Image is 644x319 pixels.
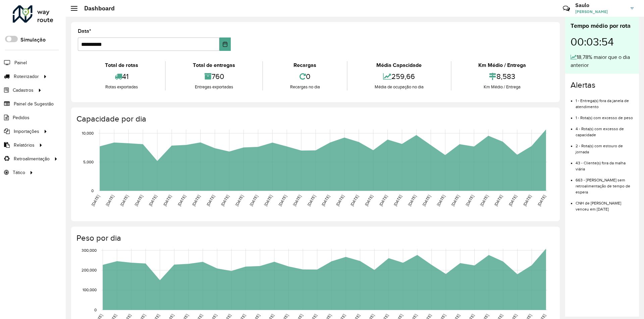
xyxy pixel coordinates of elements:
text: 5,000 [83,160,94,164]
h3: Saulo [575,2,626,8]
text: [DATE] [436,194,446,207]
text: 300,000 [82,248,97,252]
a: Contato Rápido [559,1,574,16]
button: Choose Date [219,37,231,51]
span: Painel [14,59,27,66]
text: [DATE] [465,194,475,207]
text: [DATE] [148,194,158,207]
text: [DATE] [263,194,273,207]
text: [DATE] [479,194,489,207]
h4: Alertas [571,80,634,90]
text: [DATE] [378,194,388,207]
h2: Dashboard [77,5,115,12]
div: 259,66 [349,69,449,84]
div: 760 [167,69,260,84]
li: 1 - Entrega(s) fora da janela de atendimento [576,93,634,110]
div: Entregas exportadas [167,84,260,90]
text: [DATE] [292,194,302,207]
label: Simulação [20,36,46,44]
div: 8,583 [453,69,551,84]
span: Roteirizador [14,73,39,80]
text: [DATE] [350,194,359,207]
text: 0 [94,308,97,312]
div: Total de entregas [167,61,260,69]
text: [DATE] [177,194,186,207]
text: [DATE] [508,194,518,207]
span: Relatórios [14,142,35,149]
text: [DATE] [422,194,431,207]
span: Cadastros [13,87,34,94]
li: CNH de [PERSON_NAME] venceu em [DATE] [576,195,634,212]
text: [DATE] [119,194,129,207]
span: Retroalimentação [14,155,50,162]
text: [DATE] [234,194,244,207]
text: [DATE] [522,194,532,207]
text: [DATE] [249,194,259,207]
div: 41 [79,69,163,84]
text: [DATE] [307,194,316,207]
li: 663 - [PERSON_NAME] sem retroalimentação de tempo de espera [576,172,634,195]
li: 2 - Rota(s) com estouro de jornada [576,138,634,155]
text: [DATE] [220,194,230,207]
text: [DATE] [91,194,100,207]
div: Rotas exportadas [79,84,163,90]
text: [DATE] [105,194,115,207]
li: 1 - Rota(s) com excesso de peso [576,110,634,121]
div: Média Capacidade [349,61,449,69]
h4: Capacidade por dia [76,114,553,124]
div: 18,78% maior que o dia anterior [571,53,634,69]
h4: Peso por dia [76,233,553,243]
div: Total de rotas [79,61,163,69]
text: [DATE] [493,194,503,207]
text: [DATE] [364,194,374,207]
text: [DATE] [278,194,287,207]
div: Km Médio / Entrega [453,84,551,90]
text: [DATE] [191,194,201,207]
text: 200,000 [82,268,97,272]
div: 0 [265,69,345,84]
text: [DATE] [537,194,546,207]
div: Km Médio / Entrega [453,61,551,69]
div: Recargas [265,61,345,69]
text: [DATE] [206,194,215,207]
span: Pedidos [13,114,30,121]
span: [PERSON_NAME] [575,9,626,15]
text: 0 [91,188,94,193]
text: [DATE] [321,194,330,207]
div: Recargas no dia [265,84,345,90]
span: Painel de Sugestão [14,100,54,107]
span: Importações [14,128,39,135]
text: [DATE] [407,194,417,207]
li: 4 - Rota(s) com excesso de capacidade [576,121,634,138]
text: [DATE] [393,194,402,207]
label: Data [78,27,91,35]
div: 00:03:54 [571,30,634,53]
div: Tempo médio por rota [571,21,634,30]
text: [DATE] [450,194,460,207]
text: [DATE] [162,194,172,207]
span: Tático [13,169,25,176]
text: 10,000 [82,131,94,135]
text: [DATE] [335,194,345,207]
div: Média de ocupação no dia [349,84,449,90]
text: [DATE] [134,194,144,207]
text: 100,000 [83,288,97,292]
li: 43 - Cliente(s) fora da malha viária [576,155,634,172]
